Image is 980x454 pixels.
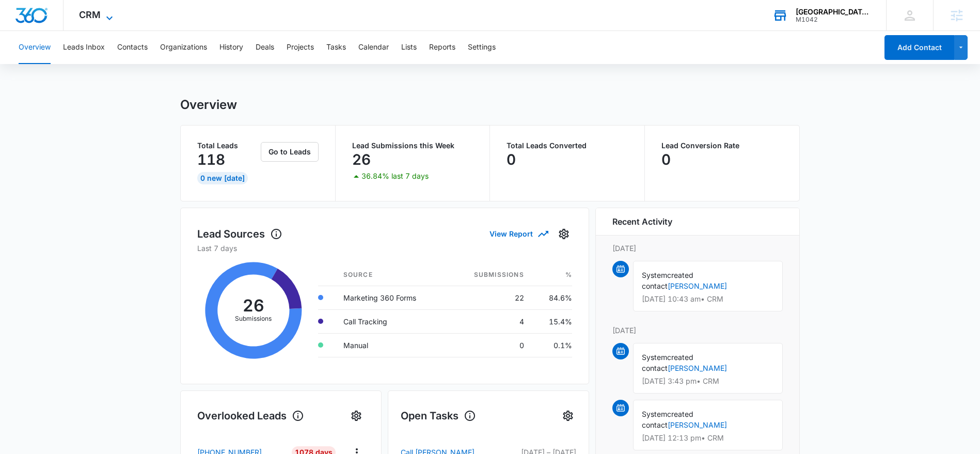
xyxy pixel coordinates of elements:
[219,31,243,64] button: History
[261,147,319,156] a: Go to Leads
[63,31,105,64] button: Leads Inbox
[507,151,516,168] p: 0
[642,295,774,303] p: [DATE] 10:43 am • CRM
[197,226,282,242] h1: Lead Sources
[642,271,667,279] span: System
[448,286,532,309] td: 22
[401,31,417,64] button: Lists
[642,410,693,429] span: created contact
[661,142,783,149] p: Lead Conversion Rate
[448,309,532,333] td: 4
[668,420,727,429] a: [PERSON_NAME]
[160,31,207,64] button: Organizations
[489,225,547,243] button: View Report
[352,151,371,168] p: 26
[197,243,572,254] p: Last 7 days
[361,173,429,180] p: 36.84% last 7 days
[612,215,672,228] h6: Recent Activity
[796,8,871,16] div: account name
[642,410,667,418] span: System
[348,408,365,424] button: Settings
[642,434,774,442] p: [DATE] 12:13 pm • CRM
[197,408,304,424] h1: Overlooked Leads
[197,142,259,149] p: Total Leads
[532,286,572,309] td: 84.6%
[642,353,667,362] span: System
[612,325,783,336] p: [DATE]
[117,31,148,64] button: Contacts
[335,264,448,286] th: Source
[180,97,237,113] h1: Overview
[468,31,496,64] button: Settings
[448,333,532,357] td: 0
[401,408,476,424] h1: Open Tasks
[556,226,572,242] button: Settings
[532,333,572,357] td: 0.1%
[532,309,572,333] td: 15.4%
[326,31,346,64] button: Tasks
[642,378,774,385] p: [DATE] 3:43 pm • CRM
[429,31,455,64] button: Reports
[448,264,532,286] th: Submissions
[668,364,727,372] a: [PERSON_NAME]
[287,31,314,64] button: Projects
[197,151,225,168] p: 118
[668,281,727,290] a: [PERSON_NAME]
[507,142,628,149] p: Total Leads Converted
[197,172,248,184] div: 0 New [DATE]
[560,408,576,424] button: Settings
[79,9,101,20] span: CRM
[884,35,954,60] button: Add Contact
[352,142,473,149] p: Lead Submissions this Week
[335,333,448,357] td: Manual
[256,31,274,64] button: Deals
[532,264,572,286] th: %
[358,31,389,64] button: Calendar
[261,142,319,162] button: Go to Leads
[661,151,671,168] p: 0
[612,243,783,254] p: [DATE]
[335,309,448,333] td: Call Tracking
[642,353,693,372] span: created contact
[19,31,51,64] button: Overview
[335,286,448,309] td: Marketing 360 Forms
[796,16,871,23] div: account id
[642,271,693,290] span: created contact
